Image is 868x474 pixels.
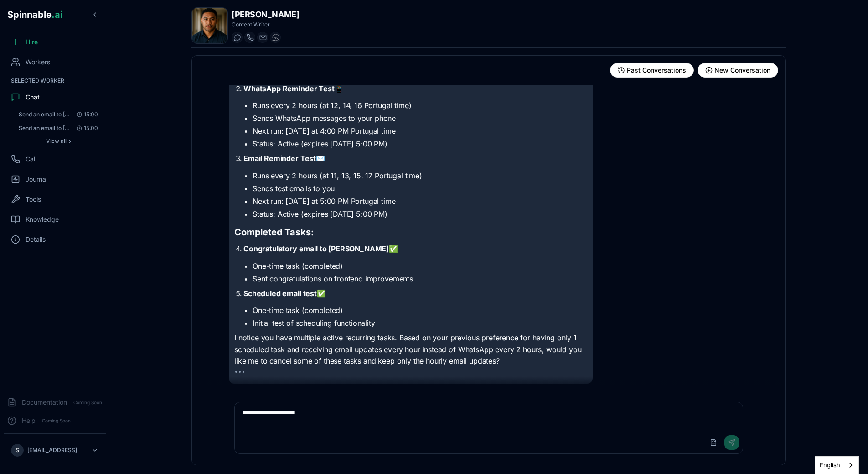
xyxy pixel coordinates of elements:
[234,332,587,367] p: I notice you have multiple active recurring tasks. Based on your previous preference for having o...
[26,215,59,224] span: Knowledge
[253,208,587,219] li: Status: Active (expires [DATE] 5:00 PM)
[73,125,98,132] span: 15:00
[26,235,46,244] span: Details
[15,447,19,454] span: S
[815,456,859,474] aside: Language selected: English
[253,273,587,284] li: Sent congratulations on frontend improvements
[26,37,38,47] span: Hire
[7,441,102,459] button: S[EMAIL_ADDRESS]
[253,138,587,149] li: Status: Active (expires [DATE] 5:00 PM)
[253,183,587,194] li: Sends test emails to you
[627,66,686,75] span: Past Conversations
[253,318,587,328] li: Initial test of scheduling functionality
[7,9,62,20] span: Spinnable
[4,75,106,86] div: Selected Worker
[253,196,587,207] li: Next run: [DATE] at 5:00 PM Portugal time
[697,63,778,78] button: Start new conversation
[253,170,587,181] li: Runs every 2 hours (at 11, 13, 15, 17 Portugal time)
[243,243,587,255] p: ✅
[19,111,70,118] span: Send an email to Sebastião Assunção (sebastiao@spinnable.ai) with a brief update or status report...
[52,9,62,20] span: .ai
[19,125,70,132] span: Send an email to sebastiao@spinnable.ai with subject "Scheduler Test - Email" and body "This is a...
[27,447,77,454] p: [EMAIL_ADDRESS]
[253,113,587,124] li: Sends WhatsApp messages to your phone
[243,154,316,163] strong: Email Reminder Test
[270,32,281,43] button: WhatsApp
[68,137,71,145] span: ›
[234,226,587,239] h2: Completed Tasks:
[73,111,98,118] span: 15:00
[26,155,36,164] span: Call
[253,305,587,316] li: One-time task (completed)
[243,153,587,165] p: ✉️
[243,83,587,95] p: 📱
[253,125,587,136] li: Next run: [DATE] at 4:00 PM Portugal time
[257,32,268,43] button: Send email to axel.tanaka@getspinnable.ai
[243,244,389,253] strong: Congratulatory email to [PERSON_NAME]
[232,32,243,43] button: Start a chat with Axel Tanaka
[253,100,587,111] li: Runs every 2 hours (at 12, 14, 16 Portugal time)
[243,84,334,93] strong: WhatsApp Reminder Test
[39,417,73,425] span: Coming Soon
[272,34,279,41] img: WhatsApp
[815,457,858,474] a: English
[610,63,694,78] button: View past conversations
[26,175,47,184] span: Journal
[192,8,227,43] img: Axel Tanaka
[232,21,299,28] p: Content Writer
[22,416,36,425] span: Help
[15,135,102,146] button: Show all conversations
[26,93,40,102] span: Chat
[26,195,41,204] span: Tools
[15,122,102,135] button: Open conversation: Send an email to sebastiao@spinnable.ai with subject "Scheduler Test - Email" ...
[22,398,67,407] span: Documentation
[244,32,255,43] button: Start a call with Axel Tanaka
[15,108,102,121] button: Open conversation: Send an email to Sebastião Assunção (sebastiao@spinnable.ai) with a brief upda...
[243,289,317,298] strong: Scheduled email test
[714,66,770,75] span: New Conversation
[243,288,587,300] p: ✅
[71,398,105,407] span: Coming Soon
[46,137,67,145] span: View all
[815,456,859,474] div: Language
[232,8,299,21] h1: [PERSON_NAME]
[253,260,587,271] li: One-time task (completed)
[26,57,50,67] span: Workers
